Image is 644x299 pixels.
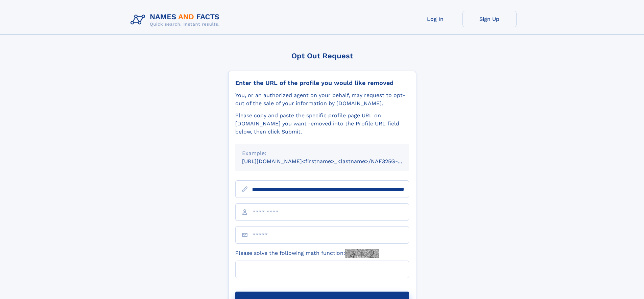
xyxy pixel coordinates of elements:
[235,112,409,136] div: Please copy and paste the specific profile page URL on [DOMAIN_NAME] you want removed into the Pr...
[128,11,225,29] img: Logo Names and Facts
[228,52,416,60] div: Opt Out Request
[242,149,402,157] div: Example:
[235,249,379,258] label: Please solve the following math function:
[408,11,462,27] a: Log In
[242,158,422,165] small: [URL][DOMAIN_NAME]<firstname>_<lastname>/NAF325G-xxxxxxxx
[235,79,409,87] div: Enter the URL of the profile you would like removed
[235,91,409,108] div: You, or an authorized agent on your behalf, may request to opt-out of the sale of your informatio...
[462,11,517,27] a: Sign Up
